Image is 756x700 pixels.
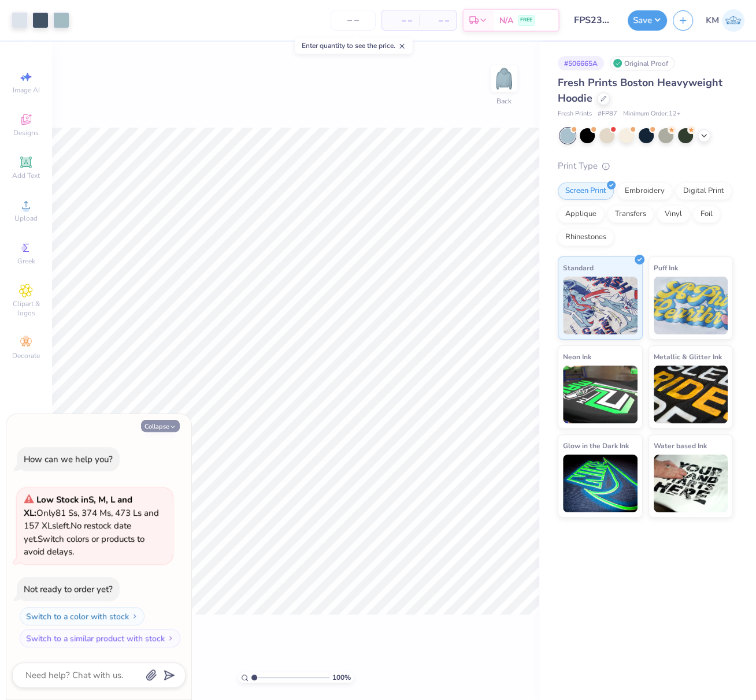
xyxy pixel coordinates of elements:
[598,109,617,119] span: # FP87
[706,9,744,32] a: KM
[558,206,604,223] div: Applique
[654,455,728,512] img: Water based Ink
[24,583,113,595] div: Not ready to order yet?
[722,9,744,32] img: Katrina Mae Mijares
[331,10,376,31] input: – –
[520,16,532,24] span: FREE
[558,56,604,70] div: # 506665A
[654,351,722,363] span: Metallic & Glitter Ink
[693,206,720,223] div: Foil
[558,229,614,246] div: Rhinestones
[617,183,672,200] div: Embroidery
[558,109,592,119] span: Fresh Prints
[12,171,40,180] span: Add Text
[499,14,513,27] span: N/A
[24,453,113,465] div: How can we help you?
[563,351,591,363] span: Neon Ink
[558,159,733,173] div: Print Type
[20,629,180,647] button: Switch to a similar product with stock
[654,262,678,274] span: Puff Ink
[131,613,138,620] img: Switch to a color with stock
[496,96,512,106] div: Back
[492,67,516,90] img: Back
[563,262,594,274] span: Standard
[657,206,690,223] div: Vinyl
[654,366,728,423] img: Metallic & Glitter Ink
[426,14,449,27] span: – –
[332,672,351,683] span: 100 %
[141,420,180,432] button: Collapse
[12,351,40,360] span: Decorate
[167,635,174,642] img: Switch to a similar product with stock
[24,520,131,545] span: No restock date yet.
[24,494,159,557] span: Only 81 Ss, 374 Ms, 473 Ls and 157 XLs left. Switch colors or products to avoid delays.
[654,277,728,334] img: Puff Ink
[610,56,675,70] div: Original Proof
[14,214,38,223] span: Upload
[13,85,40,95] span: Image AI
[24,494,132,519] strong: Low Stock in S, M, L and XL :
[6,299,46,318] span: Clipart & logos
[565,9,622,32] input: Untitled Design
[628,10,667,31] button: Save
[20,607,144,625] button: Switch to a color with stock
[563,455,638,512] img: Glow in the Dark Ink
[389,14,412,27] span: – –
[676,183,732,200] div: Digital Print
[558,76,722,105] span: Fresh Prints Boston Heavyweight Hoodie
[17,256,35,266] span: Greek
[563,366,638,423] img: Neon Ink
[558,183,614,200] div: Screen Print
[623,109,681,119] span: Minimum Order: 12 +
[607,206,654,223] div: Transfers
[563,440,629,452] span: Glow in the Dark Ink
[654,440,707,452] span: Water based Ink
[295,38,412,54] div: Enter quantity to see the price.
[13,128,39,137] span: Designs
[563,277,638,334] img: Standard
[706,14,719,27] span: KM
